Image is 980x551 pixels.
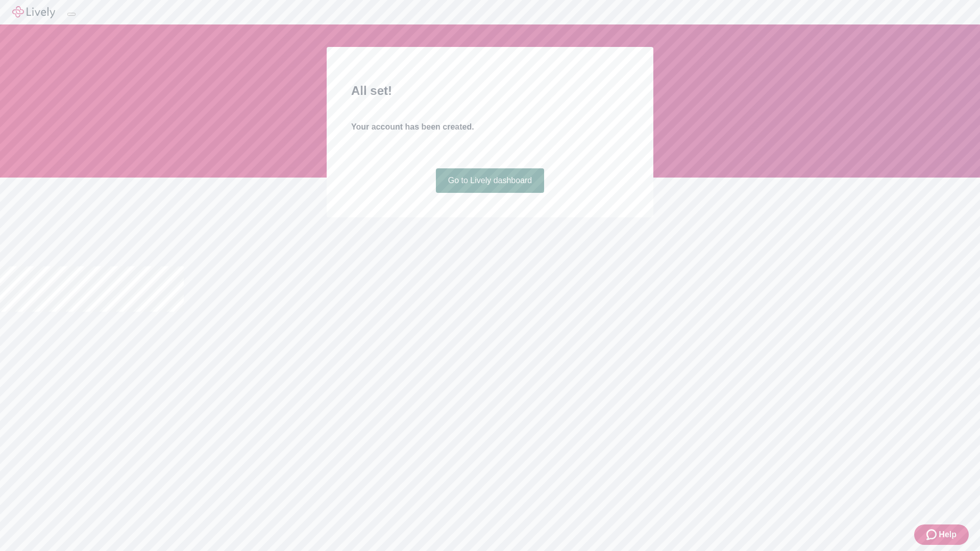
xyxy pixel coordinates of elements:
[939,529,957,541] span: Help
[926,529,939,541] svg: Zendesk support icon
[914,524,969,545] button: Zendesk support iconHelp
[12,6,55,18] img: Lively
[351,82,629,100] h2: All set!
[351,121,629,133] h4: Your account has been created.
[436,168,545,193] a: Go to Lively dashboard
[67,13,76,16] button: Log out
